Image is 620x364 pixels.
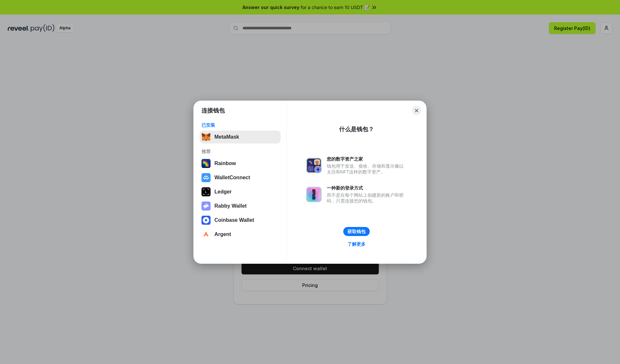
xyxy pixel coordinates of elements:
[201,107,225,114] h1: 连接钱包
[200,200,281,212] button: Rabby Wallet
[214,134,239,140] div: MetaMask
[200,131,281,143] button: MetaMask
[214,203,247,209] div: Rabby Wallet
[327,185,407,191] div: 一种新的登录方式
[214,161,236,166] div: Rainbow
[306,158,322,173] img: svg+xml,%3Csvg%20xmlns%3D%22http%3A%2F%2Fwww.w3.org%2F2000%2Fsvg%22%20fill%3D%22none%22%20viewBox...
[201,230,211,239] img: svg+xml,%3Csvg%20width%3D%2228%22%20height%3D%2228%22%20viewBox%3D%220%200%2028%2028%22%20fill%3D...
[201,133,211,142] img: svg+xml,%3Csvg%20fill%3D%22none%22%20height%3D%2233%22%20viewBox%3D%220%200%2035%2033%22%20width%...
[339,125,374,133] div: 什么是钱包？
[306,187,322,202] img: svg+xml,%3Csvg%20xmlns%3D%22http%3A%2F%2Fwww.w3.org%2F2000%2Fsvg%22%20fill%3D%22none%22%20viewBox...
[201,122,279,128] div: 已安装
[344,240,369,248] a: 了解更多
[200,171,281,184] button: WalletConnect
[214,231,231,237] div: Argent
[201,187,211,196] img: svg+xml,%3Csvg%20xmlns%3D%22http%3A%2F%2Fwww.w3.org%2F2000%2Fsvg%22%20width%3D%2228%22%20height%3...
[201,149,279,154] div: 推荐
[200,228,281,241] button: Argent
[327,156,407,162] div: 您的数字资产之家
[214,175,250,181] div: WalletConnect
[200,157,281,170] button: Rainbow
[347,229,366,234] div: 获取钱包
[200,185,281,198] button: Ledger
[412,106,421,115] button: Close
[201,202,211,211] img: svg+xml,%3Csvg%20xmlns%3D%22http%3A%2F%2Fwww.w3.org%2F2000%2Fsvg%22%20fill%3D%22none%22%20viewBox...
[327,192,407,204] div: 而不是在每个网站上创建新的账户和密码，只需连接您的钱包。
[201,173,211,182] img: svg+xml,%3Csvg%20width%3D%2228%22%20height%3D%2228%22%20viewBox%3D%220%200%2028%2028%22%20fill%3D...
[347,241,366,247] div: 了解更多
[327,163,407,175] div: 钱包用于发送、接收、存储和显示像以太坊和NFT这样的数字资产。
[214,189,232,195] div: Ledger
[200,214,281,227] button: Coinbase Wallet
[214,217,254,223] div: Coinbase Wallet
[201,216,211,225] img: svg+xml,%3Csvg%20width%3D%2228%22%20height%3D%2228%22%20viewBox%3D%220%200%2028%2028%22%20fill%3D...
[343,227,370,236] button: 获取钱包
[201,159,211,168] img: svg+xml,%3Csvg%20width%3D%22120%22%20height%3D%22120%22%20viewBox%3D%220%200%20120%20120%22%20fil...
